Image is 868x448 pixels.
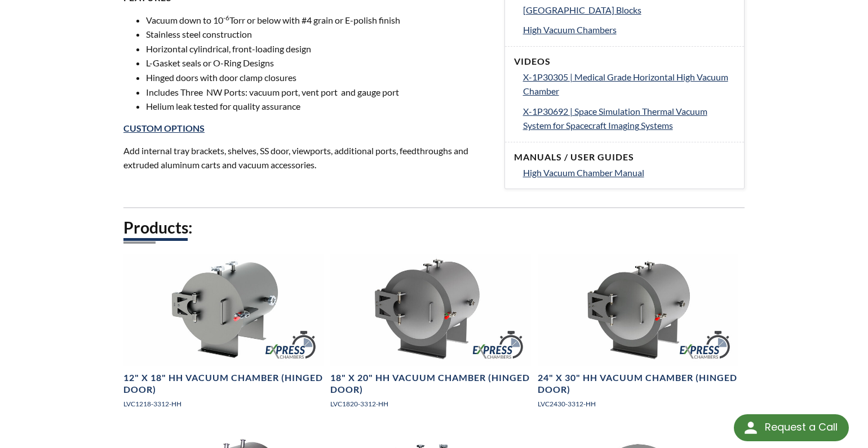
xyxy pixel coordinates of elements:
h4: Manuals / User Guides [514,151,735,163]
p: LVC2430-3312-HH [538,398,738,409]
span: [GEOGRAPHIC_DATA] Blocks [523,5,641,15]
sup: -6 [223,14,229,22]
span: X-1P30305 | Medical Grade Horizontal High Vacuum Chamber [523,71,728,97]
a: High Vacuum Chamber Manual [523,165,735,180]
a: LVC1820-3312-HH Horizontal Express Chamber, angled view18" X 20" HH Vacuum Chamber (Hinged Door)L... [330,254,530,419]
p: LVC1218-3312-HH [123,398,324,409]
a: High Vacuum Chambers [523,23,735,37]
li: Vacuum down to 10 Torr or below with #4 grain or E-polish finish [146,13,491,28]
a: LVC2430-3312-HH Horizontal Express Chamber, angled view24" X 30" HH Vacuum Chamber (Hinged Door)L... [538,254,738,419]
li: Stainless steel construction [146,27,491,42]
div: Request a Call [734,414,849,441]
a: X-1P30305 | Medical Grade Horizontal High Vacuum Chamber [523,70,735,98]
li: Hinged doors with door clamp closures [146,70,491,85]
li: Helium leak tested for quality assurance [146,99,491,114]
div: Request a Call [765,414,838,440]
a: X-1P30692 | Space Simulation Thermal Vacuum System for Spacecraft Imaging Systems [523,104,735,133]
h4: 18" X 20" HH Vacuum Chamber (Hinged Door) [330,372,530,396]
li: L-Gasket seals or O-Ring Designs [146,56,491,70]
li: Includes Three NW Ports: vacuum port, vent port and gauge port [146,85,491,100]
img: round button [742,419,760,437]
h4: 12" X 18" HH Vacuum Chamber (Hinged Door) [123,372,324,396]
a: [GEOGRAPHIC_DATA] Blocks [523,3,735,17]
h4: 24" X 30" HH Vacuum Chamber (Hinged Door) [538,372,738,396]
p: Add internal tray brackets, shelves, SS door, viewports, additional ports, feedthroughs and extru... [123,144,491,172]
span: High Vacuum Chamber Manual [523,167,644,178]
h2: Products: [123,217,745,238]
a: LVC1218-3312-HH Express Chamber, side view12" X 18" HH Vacuum Chamber (Hinged Door)LVC1218-3312-HH [123,254,324,419]
span: X-1P30692 | Space Simulation Thermal Vacuum System for Spacecraft Imaging Systems [523,106,707,131]
a: CUSTOM OPTIONS [123,123,205,133]
li: Horizontal cylindrical, front-loading design [146,42,491,56]
span: High Vacuum Chambers [523,24,617,35]
h4: Videos [514,56,735,68]
p: LVC1820-3312-HH [330,398,530,409]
